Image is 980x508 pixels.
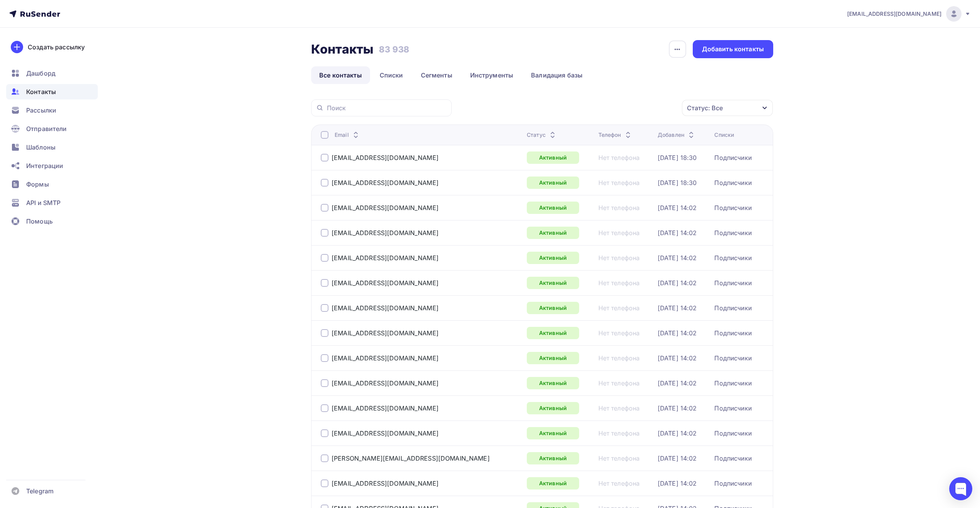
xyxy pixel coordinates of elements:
[598,304,640,312] div: Нет телефона
[714,404,751,412] div: Подписчики
[598,379,640,387] a: Нет телефона
[658,354,697,362] a: [DATE] 14:02
[26,143,55,152] span: Шаблоны
[598,329,640,337] a: Нет телефона
[598,179,640,187] a: Нет телефона
[658,229,697,237] a: [DATE] 14:02
[658,479,697,487] a: [DATE] 14:02
[332,379,439,387] a: [EMAIL_ADDRESS][DOMAIN_NAME]
[598,404,640,412] a: Нет телефона
[6,140,98,155] a: Шаблоны
[658,254,697,262] a: [DATE] 14:02
[332,404,439,412] a: [EMAIL_ADDRESS][DOMAIN_NAME]
[714,154,751,161] a: Подписчики
[6,121,98,136] a: Отправители
[714,454,751,462] div: Подписчики
[332,204,439,212] div: [EMAIL_ADDRESS][DOMAIN_NAME]
[527,477,579,489] a: Активный
[598,229,640,237] a: Нет телефона
[527,377,579,389] a: Активный
[527,177,579,189] a: Активный
[28,42,85,52] div: Создать рассылку
[714,354,751,362] div: Подписчики
[332,479,439,487] div: [EMAIL_ADDRESS][DOMAIN_NAME]
[714,179,751,187] a: Подписчики
[658,204,697,212] div: [DATE] 14:02
[702,45,764,54] div: Добавить контакты
[332,179,439,187] a: [EMAIL_ADDRESS][DOMAIN_NAME]
[332,304,439,312] a: [EMAIL_ADDRESS][DOMAIN_NAME]
[332,229,439,237] div: [EMAIL_ADDRESS][DOMAIN_NAME]
[598,479,640,487] a: Нет телефона
[847,10,941,18] span: [EMAIL_ADDRESS][DOMAIN_NAME]
[687,103,723,113] div: Статус: Все
[332,429,439,437] a: [EMAIL_ADDRESS][DOMAIN_NAME]
[332,354,439,362] a: [EMAIL_ADDRESS][DOMAIN_NAME]
[527,252,579,264] a: Активный
[6,103,98,118] a: Рассылки
[413,66,461,84] a: Сегменты
[598,429,640,437] a: Нет телефона
[658,404,697,412] a: [DATE] 14:02
[6,84,98,99] a: Контакты
[714,429,751,437] a: Подписчики
[714,254,751,262] a: Подписчики
[527,277,579,289] a: Активный
[714,131,734,139] div: Списки
[6,66,98,81] a: Дашборд
[332,279,439,287] div: [EMAIL_ADDRESS][DOMAIN_NAME]
[527,327,579,339] div: Активный
[598,354,640,362] a: Нет телефона
[527,302,579,314] a: Активный
[527,427,579,439] a: Активный
[714,379,751,387] a: Подписчики
[527,352,579,364] a: Активный
[714,229,751,237] a: Подписчики
[714,304,751,312] a: Подписчики
[598,204,640,212] a: Нет телефона
[332,454,490,462] div: [PERSON_NAME][EMAIL_ADDRESS][DOMAIN_NAME]
[598,154,640,161] a: Нет телефона
[598,131,633,139] div: Телефон
[658,154,697,161] div: [DATE] 18:30
[6,177,98,192] a: Формы
[462,66,522,84] a: Инструменты
[598,454,640,462] a: Нет телефона
[598,279,640,287] a: Нет телефона
[26,87,56,96] span: Контакты
[658,279,697,287] div: [DATE] 14:02
[714,329,751,337] a: Подписчики
[658,454,697,462] a: [DATE] 14:02
[714,279,751,287] div: Подписчики
[527,452,579,464] div: Активный
[26,180,49,189] span: Формы
[379,44,409,55] h3: 83 938
[714,204,751,212] div: Подписчики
